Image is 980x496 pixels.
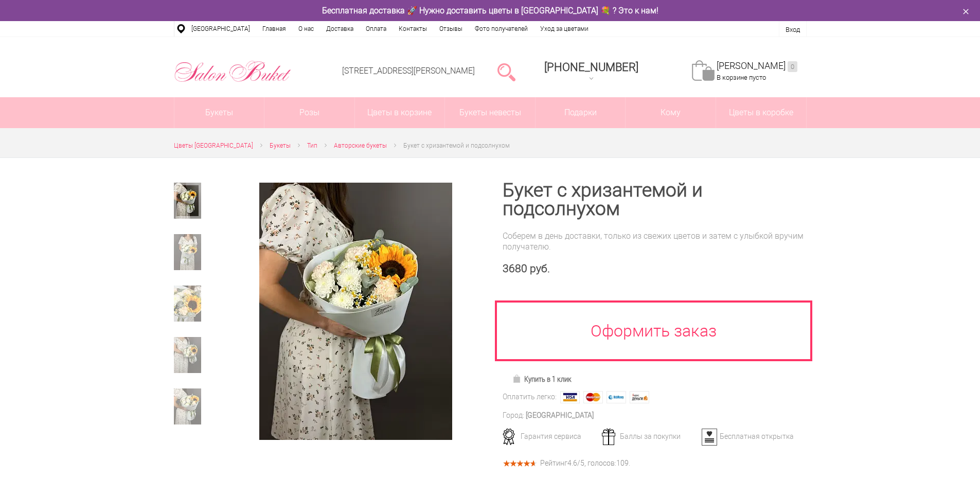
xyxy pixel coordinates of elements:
a: Оплата [360,21,393,37]
div: Гарантия сервиса [499,432,600,441]
a: [GEOGRAPHIC_DATA] [185,21,256,37]
div: Рейтинг /5, голосов: . [540,460,630,466]
div: Оплатить легко: [503,392,557,402]
span: В корзине пусто [717,74,766,81]
a: Контакты [393,21,433,37]
div: 3680 руб. [503,262,807,275]
ins: 0 [788,61,797,72]
span: Цветы [GEOGRAPHIC_DATA] [174,142,253,149]
a: [STREET_ADDRESS][PERSON_NAME] [342,66,475,76]
img: Visa [560,391,580,403]
a: Букеты [174,97,264,128]
div: Баллы за покупки [598,432,700,441]
span: [PHONE_NUMBER] [544,61,638,74]
span: Букет с хризантемой и подсолнухом [403,142,510,149]
span: Авторские букеты [334,142,387,149]
img: MasterCard [583,391,603,403]
a: Доставка [320,21,360,37]
a: Авторские букеты [334,140,387,151]
div: [GEOGRAPHIC_DATA] [526,410,594,421]
a: Подарки [536,97,626,128]
img: Яндекс Деньги [630,391,649,403]
span: 109 [616,459,629,467]
div: Бесплатная открытка [698,432,799,441]
a: Букеты невесты [445,97,535,128]
a: Оформить заказ [495,300,813,361]
a: Фото получателей [469,21,534,37]
a: Тип [307,140,317,151]
a: Купить в 1 клик [508,372,576,386]
div: Соберем в день доставки, только из свежих цветов и затем с улыбкой вручим получателю. [503,231,807,252]
div: Город: [503,410,524,421]
a: Букеты [270,140,291,151]
a: О нас [292,21,320,37]
span: 4.6 [567,459,577,467]
span: Кому [626,97,716,128]
a: Уход за цветами [534,21,595,37]
a: Цветы в коробке [716,97,806,128]
span: Букеты [270,142,291,149]
h1: Букет с хризантемой и подсолнухом [503,181,807,218]
a: Вход [786,26,800,33]
img: Букет с хризантемой и подсолнухом [259,183,452,440]
img: Webmoney [607,391,626,403]
a: Увеличить [234,183,478,440]
a: Цветы в корзине [355,97,445,128]
a: [PHONE_NUMBER] [538,57,645,86]
img: Цветы Нижний Новгород [174,58,292,85]
a: Розы [264,97,354,128]
span: Тип [307,142,317,149]
a: [PERSON_NAME] [717,60,797,72]
div: Бесплатная доставка 🚀 Нужно доставить цветы в [GEOGRAPHIC_DATA] 💐 ? Это к нам! [166,5,814,16]
a: Отзывы [433,21,469,37]
img: Купить в 1 клик [512,375,524,383]
a: Главная [256,21,292,37]
a: Цветы [GEOGRAPHIC_DATA] [174,140,253,151]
